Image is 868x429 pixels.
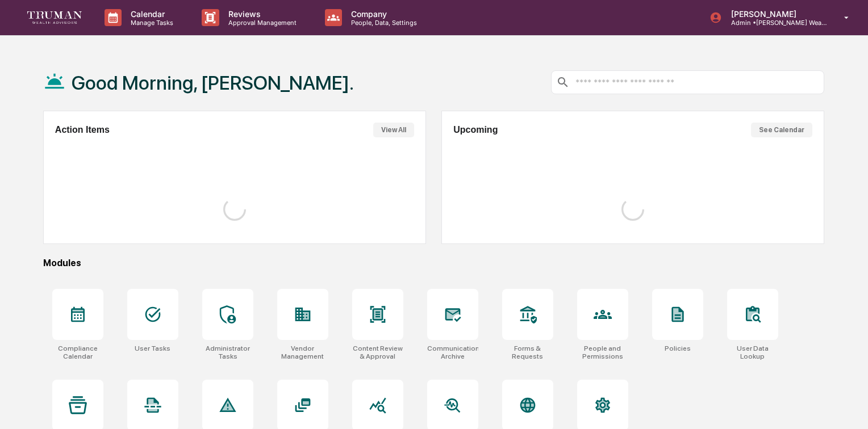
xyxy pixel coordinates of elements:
h2: Action Items [55,125,110,135]
div: Communications Archive [427,344,478,360]
p: Approval Management [219,19,302,27]
p: People, Data, Settings [342,19,423,27]
h1: Good Morning, [PERSON_NAME]. [72,71,354,94]
div: Content Review & Approval [352,344,403,360]
div: User Tasks [135,344,170,352]
div: Forms & Requests [502,344,553,360]
p: Manage Tasks [122,19,179,27]
div: Vendor Management [277,344,328,360]
h2: Upcoming [453,125,498,135]
p: Admin • [PERSON_NAME] Wealth [722,19,828,27]
div: Administrator Tasks [202,344,253,360]
div: User Data Lookup [727,344,778,360]
p: Calendar [122,9,179,19]
div: Policies [665,344,691,352]
p: Company [342,9,423,19]
p: Reviews [219,9,302,19]
button: See Calendar [751,123,812,137]
button: View All [373,123,414,137]
div: Modules [43,258,824,268]
img: logo [27,11,82,23]
p: [PERSON_NAME] [722,9,828,19]
div: Compliance Calendar [52,344,103,360]
div: People and Permissions [577,344,628,360]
